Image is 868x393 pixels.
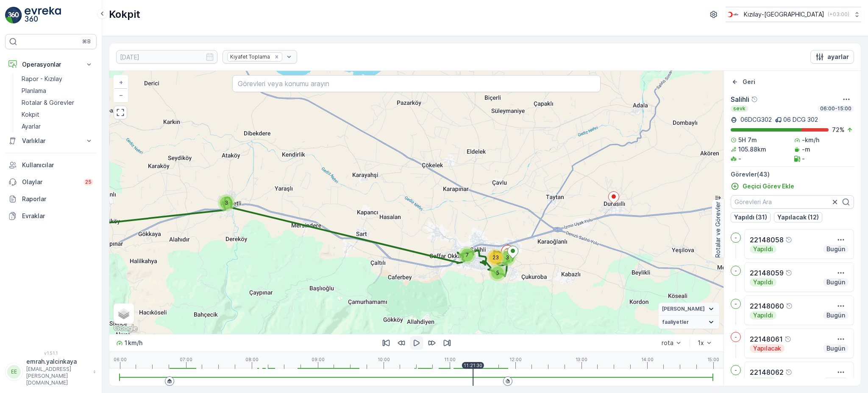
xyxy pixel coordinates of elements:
p: Rotalar & Görevler [22,98,74,107]
p: - [734,334,737,340]
p: 13:00 [576,357,587,362]
img: k%C4%B1z%C4%B1lay_jywRncg.png [726,10,740,19]
p: 25 [85,179,92,185]
p: 22148060 [750,301,784,311]
p: - [738,154,741,163]
button: Kızılay-[GEOGRAPHIC_DATA](+03:00) [726,7,861,22]
p: Yapıldı [752,311,774,320]
p: Kokpit [22,110,39,119]
a: Geçici Görev Ekle [731,182,794,191]
p: sevk [732,105,746,112]
button: Varlıklar [5,132,97,149]
p: Rotalar ve Görevler [714,202,722,258]
p: Yapıldı [752,377,774,386]
p: Bugün [826,377,846,386]
span: 23 [492,254,499,261]
button: Yapılacak (12) [774,212,822,222]
p: 12:00 [509,357,522,362]
p: Bugün [826,278,846,286]
summary: [PERSON_NAME] [659,303,719,316]
p: Görevler ( 43 ) [731,170,854,179]
p: Yapıldı [752,245,774,253]
p: 06 DCG 302 [783,115,818,124]
a: Uzaklaştır [114,89,127,101]
a: Raporlar [5,191,97,208]
p: Planlama [22,87,46,95]
div: Yardım Araç İkonu [751,96,758,103]
img: Google [111,323,139,334]
p: 22148058 [750,235,784,245]
p: 11:00 [444,357,456,362]
p: Geri [743,78,755,86]
p: Kullanıcılar [22,161,93,169]
p: Yapılacak [752,344,782,353]
a: Evraklar [5,208,97,225]
p: 08:00 [245,357,259,362]
div: 7 [459,247,476,264]
p: 11:21:30 [464,363,482,368]
div: 3 [499,249,516,266]
button: EEemrah.yalcinkaya[EMAIL_ADDRESS][PERSON_NAME][DOMAIN_NAME] [5,357,97,386]
span: v 1.51.1 [5,351,97,356]
p: 06DCG302 [739,115,772,124]
span: 3 [506,254,509,261]
p: Operasyonlar [22,60,80,69]
p: ayarlar [827,53,849,61]
div: Yardım Araç İkonu [785,236,792,243]
p: - [734,267,737,274]
span: [PERSON_NAME] [662,306,705,312]
button: Yapıldı (31) [731,212,771,222]
a: Rotalar & Görevler [18,97,97,109]
a: Rapor - Kızılay [18,73,97,85]
span: 5 [496,269,499,276]
p: Yapılacak (12) [777,213,819,222]
p: Bugün [826,311,846,320]
p: Kızılay-[GEOGRAPHIC_DATA] [744,10,824,19]
p: 22148061 [750,334,783,344]
div: 5 [489,264,506,281]
p: 22148062 [750,367,784,377]
p: Yapıldı (31) [734,213,767,222]
p: 10:00 [378,357,390,362]
div: Yardım Araç İkonu [785,336,791,342]
p: -km/h [802,136,819,144]
p: 15:00 [707,357,719,362]
summary: faaliyetler [659,316,719,329]
span: − [119,91,123,98]
p: 09:00 [312,357,325,362]
a: Geri [731,78,755,86]
a: Olaylar25 [5,174,97,191]
div: 3 [218,194,235,211]
input: dd/mm/yyyy [116,50,217,64]
a: Bu bölgeyi Google Haritalar'da açın (yeni pencerede açılır) [111,323,139,334]
img: logo_light-DOdMpM7g.png [25,7,61,24]
p: - [802,154,805,163]
p: 07:00 [180,357,192,362]
p: Salihli [731,94,749,104]
p: 06:00 [114,357,127,362]
img: logo [5,7,22,24]
p: emrah.yalcinkaya [26,357,89,366]
div: 1x [698,340,704,346]
p: 72 % [832,126,845,134]
a: Yakınlaştır [114,76,127,89]
p: ( +03:00 ) [828,11,849,18]
p: Raporlar [22,195,93,203]
p: Geçici Görev Ekle [743,182,794,191]
p: -m [802,145,810,154]
p: 5H 7m [738,136,757,144]
div: Yardım Araç İkonu [786,303,793,309]
p: Bugün [826,245,846,253]
div: Yardım Araç İkonu [785,269,792,276]
p: - [734,300,737,307]
span: faaliyetler [662,319,689,326]
span: + [119,79,123,86]
button: ayarlar [810,50,854,64]
p: Bugün [826,344,846,353]
p: 1 km/h [124,339,142,347]
p: 06:00-15:00 [819,105,852,112]
p: Ayarlar [22,122,41,131]
p: 105.88km [738,145,766,154]
a: Planlama [18,85,97,97]
a: Kullanıcılar [5,157,97,174]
